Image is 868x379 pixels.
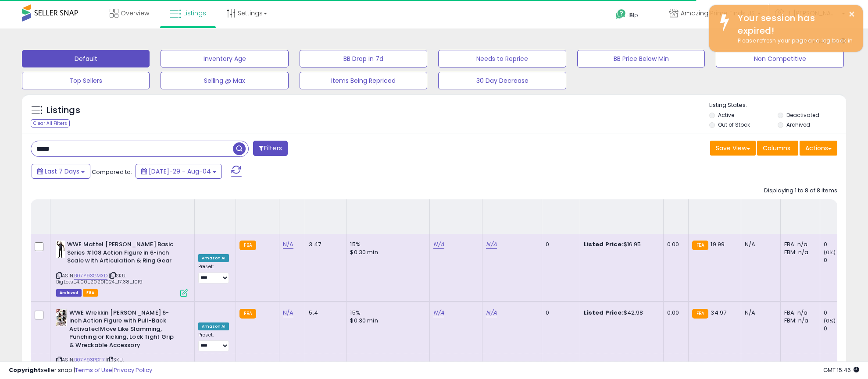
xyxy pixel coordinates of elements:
strong: Copyright [9,366,41,374]
button: Non Competitive [716,50,843,67]
div: N/A [745,309,774,317]
p: Listing States: [709,101,846,110]
span: 34.97 [711,308,726,317]
div: 15% [350,309,423,317]
div: 0 [546,309,573,317]
button: 30 Day Decrease [438,72,566,89]
span: Amazing Prime Finds US [681,9,755,18]
small: FBA [692,241,708,250]
div: Clear All Filters [31,119,70,128]
div: 0 [824,325,859,333]
div: seller snap | | [9,366,152,375]
a: B07Y93GMXD [74,272,107,280]
span: 19.99 [711,240,725,248]
span: | SKU: BigLots_4.00_20201024_17.38_1019 [56,272,143,285]
span: Listings [183,9,206,18]
div: 0.00 [667,309,682,317]
div: 0 [824,256,859,264]
small: FBA [239,309,256,319]
b: WWE Wrekkin [PERSON_NAME] 6-inch Action Figure with Pull-Back Activated Move Like Slamming, Punch... [69,309,176,352]
button: Default [22,50,150,67]
button: Inventory Age [161,50,288,67]
button: [DATE]-29 - Aug-04 [136,164,222,179]
div: ASIN: [56,241,188,296]
div: Amazon AI [198,254,229,262]
div: Preset: [198,332,229,352]
i: Get Help [615,9,626,20]
a: N/A [486,308,497,317]
a: N/A [283,240,293,249]
span: Overview [121,9,149,18]
a: N/A [283,308,293,317]
small: FBA [692,309,708,319]
button: Items Being Repriced [300,72,427,89]
div: 0 [824,309,859,317]
small: (0%) [824,317,836,324]
span: FBA [83,289,98,297]
div: $0.30 min [350,248,423,256]
div: 0 [824,241,859,248]
div: Displaying 1 to 8 of 8 items [764,187,837,195]
div: $0.30 min [350,317,423,325]
div: 15% [350,241,423,248]
button: Last 7 Days [32,164,90,179]
div: Preset: [198,264,229,283]
a: Privacy Policy [114,366,152,374]
img: 51hp5BScfDL._SL40_.jpg [56,309,67,326]
span: Listings that have been deleted from Seller Central [56,289,82,297]
small: FBA [239,241,256,250]
div: 0.00 [667,241,682,248]
div: $16.95 [584,241,657,248]
div: FBA: n/a [784,241,813,248]
img: 4120vjWddjL._SL40_.jpg [56,241,65,258]
button: Top Sellers [22,72,150,89]
button: × [848,9,855,20]
div: FBM: n/a [784,317,813,325]
label: Archived [786,121,810,128]
div: Amazon AI [198,322,229,330]
span: Columns [763,144,790,152]
label: Out of Stock [718,121,750,128]
span: Compared to: [92,168,132,176]
span: 2025-08-15 15:46 GMT [823,366,859,374]
div: 0 [546,241,573,248]
button: Selling @ Max [161,72,288,89]
div: FBA: n/a [784,309,813,317]
h5: Listings [46,104,80,117]
b: Listed Price: [584,240,624,248]
small: (0%) [824,249,836,256]
div: Your session has expired! [731,12,856,37]
a: N/A [486,240,497,249]
div: N/A [745,241,774,248]
a: N/A [433,240,444,249]
button: Needs to Reprice [438,50,566,67]
label: Deactivated [786,111,819,119]
button: Actions [800,141,837,156]
div: 3.47 [309,241,339,248]
label: Active [718,111,734,119]
a: Terms of Use [75,366,112,374]
div: FBM: n/a [784,248,813,256]
a: N/A [433,308,444,317]
button: Columns [757,141,798,156]
div: 5.4 [309,309,339,317]
b: Listed Price: [584,308,624,317]
button: Save View [710,141,756,156]
div: Please refresh your page and log back in [731,37,856,45]
span: [DATE]-29 - Aug-04 [149,167,211,176]
span: Help [626,11,638,19]
button: Filters [253,141,287,156]
span: Last 7 Days [45,167,79,176]
a: Help [609,2,655,28]
button: BB Price Below Min [577,50,705,67]
div: $42.98 [584,309,657,317]
b: WWE Mattel [PERSON_NAME] Basic Series #108 Action Figure in 6-inch Scale with Articulation & Ring... [67,241,174,267]
button: BB Drop in 7d [300,50,427,67]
